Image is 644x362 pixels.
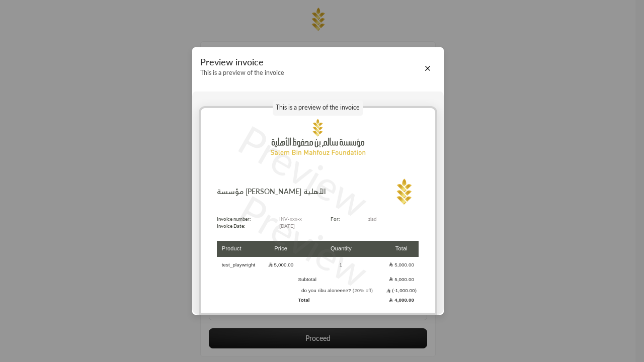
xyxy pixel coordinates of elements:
button: Close [422,63,433,74]
td: Subtotal [298,273,384,286]
td: test_playwright [217,258,264,271]
td: 5,000.00 [384,258,419,271]
p: This is a preview of the invoice [200,69,284,77]
p: Preview [227,179,379,302]
td: 5,000.00 [264,258,298,271]
p: Preview invoice [200,57,284,68]
p: This is a preview of the invoice [273,100,363,116]
td: do you ribu aloneeee? [298,287,384,294]
p: مؤسسة [PERSON_NAME] الأهلية [217,187,326,197]
p: Preview [227,110,379,232]
td: Total [298,295,384,305]
td: 5,000.00 [384,273,419,286]
td: (-1,000.00) [384,287,419,294]
table: Products [217,240,419,307]
td: 4,000.00 [384,295,419,305]
p: Invoice Date: [217,222,251,230]
p: Invoice number: [217,215,251,223]
img: Logo [388,177,419,207]
span: (20% off) [353,288,373,293]
th: Total [384,241,419,257]
th: Product [217,241,264,257]
img: hdromg_oukvb.png [201,108,435,168]
p: ziad [368,215,419,223]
